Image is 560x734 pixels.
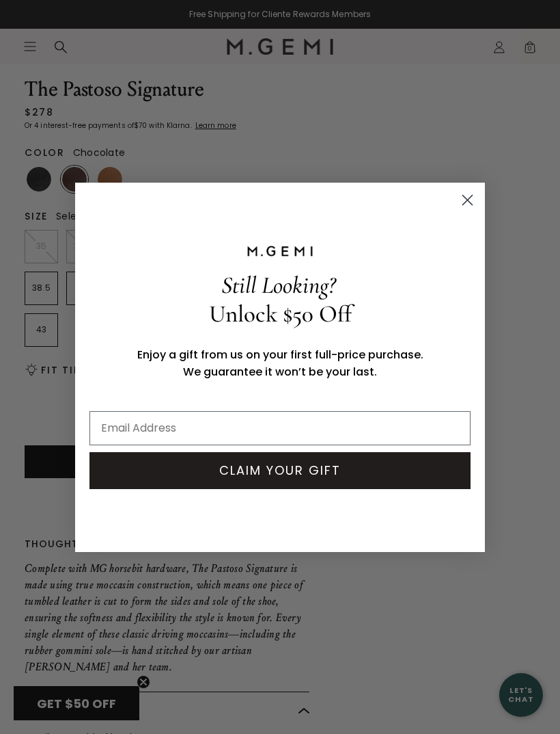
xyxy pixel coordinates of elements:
span: Still Looking? [221,271,335,300]
span: Enjoy a gift from us on your first full-price purchase. We guarantee it won’t be your last. [137,347,423,380]
button: Close dialog [456,188,479,212]
img: M.GEMI [246,245,314,257]
button: CLAIM YOUR GIFT [89,452,471,489]
span: Unlock $50 Off [209,300,352,328]
input: Email Address [89,411,471,445]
